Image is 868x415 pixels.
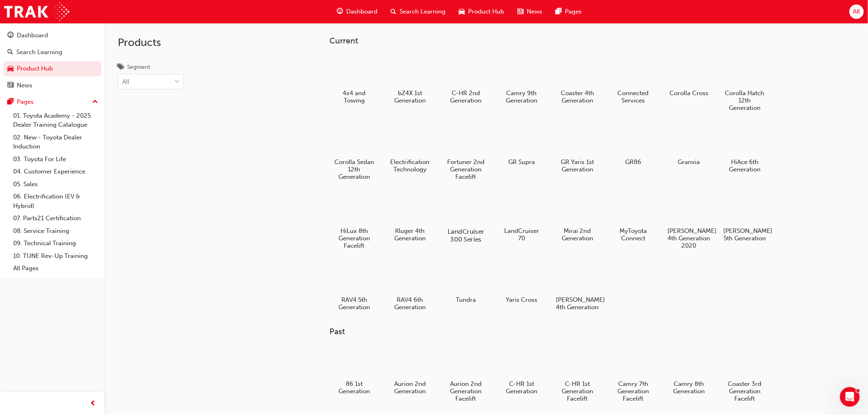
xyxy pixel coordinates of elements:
a: bZ4X 1st Generation [386,52,435,107]
h5: Corolla Sedan 12th Generation [333,158,376,180]
span: search-icon [391,7,397,17]
h5: GR86 [612,158,655,166]
span: pages-icon [7,98,14,106]
h5: Camry 9th Generation [500,89,543,104]
a: Search Learning [3,45,101,60]
span: car-icon [459,7,465,17]
h3: Current [330,36,796,46]
a: Electrification Technology [386,121,435,176]
span: prev-icon [90,399,96,409]
h5: C-HR 1st Generation [500,380,543,395]
div: Pages [17,97,34,107]
span: Search Learning [400,7,446,16]
h5: HiAce 6th Generation [723,158,766,173]
h5: Camry 8th Generation [667,380,710,395]
a: 09. Technical Training [10,237,101,250]
h5: Mirai 2nd Generation [556,227,599,242]
h5: bZ4X 1st Generation [388,89,432,104]
a: Coaster 3rd Generation Facelift [720,343,770,406]
a: HiAce 6th Generation [720,121,770,176]
h5: Corolla Cross [667,89,710,97]
a: 10. TUNE Rev-Up Training [10,250,101,262]
a: Camry 8th Generation [665,343,714,398]
a: Fortuner 2nd Generation Facelift [441,121,491,183]
a: 01. Toyota Academy - 2025 Dealer Training Catalogue [10,109,101,131]
a: 06. Electrification (EV & Hybrid) [10,190,101,212]
a: car-iconProduct Hub [452,3,511,20]
a: C-HR 1st Generation [497,343,546,398]
h5: HiLux 8th Generation Facelift [333,227,376,249]
a: RAV4 5th Generation [330,259,379,314]
a: All Pages [10,262,101,275]
span: guage-icon [7,32,14,39]
span: car-icon [7,65,14,73]
span: pages-icon [556,7,562,17]
a: GR Supra [497,121,546,169]
a: news-iconNews [511,3,549,20]
a: LandCruiser 70 [497,190,546,245]
a: C-HR 2nd Generation [441,52,491,107]
a: Aurion 2nd Generation [386,343,435,398]
button: DashboardSearch LearningProduct HubNews [3,26,101,94]
a: GR Yaris 1st Generation [553,121,602,176]
h5: Coaster 3rd Generation Facelift [723,380,766,402]
h5: [PERSON_NAME] 4th Generation 2020 [667,227,710,249]
div: All [122,77,129,87]
a: Corolla Hatch 12th Generation [720,52,770,114]
h5: C-HR 2nd Generation [444,89,487,104]
h5: Electrification Technology [388,158,432,173]
a: Yaris Cross [497,259,546,306]
span: News [527,7,543,16]
h5: Connected Services [612,89,655,104]
a: RAV4 6th Generation [386,259,435,314]
span: AK [853,7,860,16]
a: 04. Customer Experience [10,165,101,178]
h5: [PERSON_NAME] 5th Generation [723,227,766,242]
a: Tundra [441,259,491,306]
h5: RAV4 5th Generation [333,296,376,311]
a: Connected Services [609,52,658,107]
button: AK [850,5,864,19]
a: GR86 [609,121,658,169]
h5: GR Supra [500,158,543,166]
h5: 86 1st Generation [333,380,376,395]
a: 4x4 and Towing [330,52,379,107]
img: Trak [4,2,69,21]
h3: Past [330,327,796,336]
a: 86 1st Generation [330,343,379,398]
div: Search Learning [16,48,62,57]
div: News [17,81,32,90]
h5: LandCruiser 300 Series [443,228,489,243]
h5: Tundra [444,296,487,303]
a: News [3,78,101,93]
a: 07. Parts21 Certification [10,212,101,225]
a: HiLux 8th Generation Facelift [330,190,379,252]
div: Segment [127,63,150,71]
h5: LandCruiser 70 [500,227,543,242]
a: search-iconSearch Learning [384,3,452,20]
h5: Aurion 2nd Generation Facelift [444,380,487,402]
a: Coaster 4th Generation [553,52,602,107]
a: 03. Toyota For Life [10,153,101,166]
a: [PERSON_NAME] 5th Generation [720,190,770,245]
a: Camry 9th Generation [497,52,546,107]
span: Dashboard [347,7,378,16]
h5: MyToyota Connect [612,227,655,242]
h5: 4x4 and Towing [333,89,376,104]
a: Camry 7th Generation Facelift [609,343,658,406]
a: Mirai 2nd Generation [553,190,602,245]
a: MyToyota Connect [609,190,658,245]
h5: Aurion 2nd Generation [388,380,432,395]
a: LandCruiser 300 Series [441,190,491,245]
div: Dashboard [17,31,48,40]
h5: Camry 7th Generation Facelift [612,380,655,402]
a: Dashboard [3,28,101,43]
h2: Products [118,36,184,49]
a: [PERSON_NAME] 4th Generation [553,259,602,314]
h5: Corolla Hatch 12th Generation [723,89,766,112]
span: search-icon [7,49,13,56]
a: pages-iconPages [549,3,589,20]
a: Kluger 4th Generation [386,190,435,245]
a: C-HR 1st Generation Facelift [553,343,602,406]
